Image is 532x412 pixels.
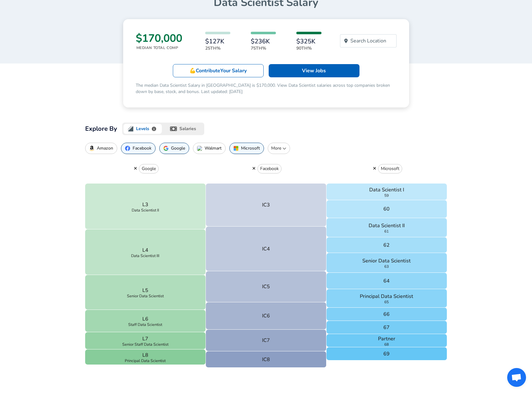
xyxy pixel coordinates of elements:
[384,343,389,346] span: 68
[229,143,264,154] button: Microsoft
[507,368,526,387] div: Open chat
[326,289,447,308] button: Principal Data Scientist65
[89,146,94,151] img: AmazonIcon
[378,164,402,173] button: Microsoft
[384,265,389,268] span: 63
[85,349,206,365] button: L8Principal Data Scientist
[384,194,389,197] span: 59
[326,184,447,200] button: Data Scientist I59
[206,330,326,351] button: IC7
[205,146,222,151] p: Walmart
[128,126,134,132] img: levels.fyi logo
[85,332,206,349] button: L7Senior Staff Data Scientist
[302,67,326,74] p: View Jobs
[121,143,156,154] button: Facebook
[241,146,260,151] p: Microsoft
[383,324,390,331] p: 67
[171,146,185,151] p: Google
[206,351,326,368] button: IC8
[271,145,287,151] p: More
[260,166,279,172] p: Facebook
[262,337,270,344] p: IC7
[383,205,390,213] p: 60
[251,45,276,52] p: 75th%
[233,146,239,151] img: MicrosoftIcon
[383,350,390,358] p: 69
[326,218,447,237] button: Data Scientist II61
[326,273,447,289] button: 64
[326,200,447,218] button: 60
[85,310,206,332] button: L6Staff Data Scientist
[262,312,270,320] p: IC6
[206,227,326,271] button: IC4
[383,277,390,285] p: 64
[220,67,247,74] span: Your Salary
[128,323,162,327] span: Staff Data Scientist
[262,245,270,253] p: IC4
[142,166,156,172] p: Google
[326,253,447,273] button: Senior Data Scientist63
[142,287,148,294] p: L5
[262,283,270,290] p: IC5
[132,208,159,212] span: Data Scientist II
[206,302,326,330] button: IC6
[142,351,148,359] p: L8
[85,124,117,134] h2: Explore By
[159,143,189,154] button: Google
[262,356,270,363] p: IC8
[383,310,390,318] p: 66
[205,45,230,52] p: 25th%
[269,64,359,77] a: View Jobs
[142,201,148,208] p: L3
[122,343,168,347] span: Senior Staff Data Scientist
[142,246,148,254] p: L4
[125,359,166,363] span: Principal Data Scientist
[262,201,270,209] p: IC3
[189,67,247,74] p: 💪 Contribute
[142,315,148,323] p: L6
[85,275,206,310] button: L5Senior Data Scientist
[85,184,206,229] button: L3Data Scientist II
[136,45,182,51] p: Median Total Comp
[139,164,159,173] button: Google
[133,146,151,151] p: Facebook
[206,184,326,227] button: IC3
[163,123,204,135] button: salaries
[378,335,395,343] p: Partner
[97,146,113,151] p: Amazon
[360,293,413,300] p: Principal Data Scientist
[384,300,389,304] span: 65
[173,64,264,77] a: 💪ContributeYour Salary
[205,38,230,45] h6: $127K
[369,186,404,194] p: Data Scientist I
[197,146,202,151] img: WalmartIcon
[163,146,168,151] img: GoogleIcon
[85,143,117,154] button: Amazon
[136,82,397,95] p: The median Data Scientist Salary in [GEOGRAPHIC_DATA] is $170,000. View Data Scientist salaries a...
[350,37,386,45] p: Search Location
[383,241,390,249] p: 62
[362,257,411,265] p: Senior Data Scientist
[326,334,447,347] button: Partner68
[296,45,321,52] p: 90th%
[326,237,447,253] button: 62
[193,143,226,154] button: Walmart
[251,38,276,45] h6: $236K
[326,321,447,334] button: 67
[257,164,282,173] button: Facebook
[296,38,321,45] h6: $325K
[268,143,290,154] button: More
[206,271,326,302] button: IC5
[125,146,130,151] img: FacebookIcon
[142,335,148,343] p: L7
[127,294,164,298] span: Senior Data Scientist
[326,308,447,321] button: 66
[131,254,159,258] span: Data Scientist III
[369,222,405,229] p: Data Scientist II
[384,229,389,233] span: 61
[122,123,163,135] button: levels.fyi logoLevels
[326,347,447,360] button: 69
[381,166,399,172] p: Microsoft
[85,229,206,275] button: L4Data Scientist III
[136,32,182,45] h3: $170,000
